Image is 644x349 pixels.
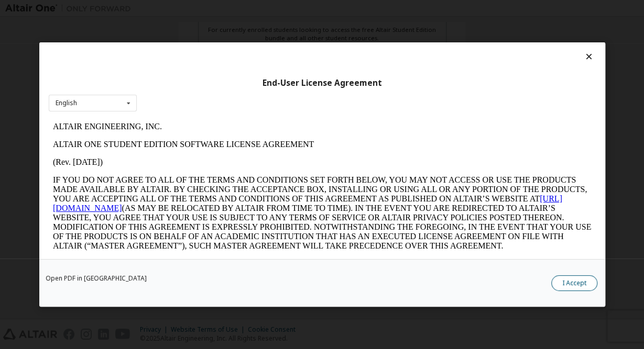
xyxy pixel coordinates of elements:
p: ALTAIR ONE STUDENT EDITION SOFTWARE LICENSE AGREEMENT [4,22,543,31]
p: This Altair One Student Edition Software License Agreement (“Agreement”) is between Altair Engine... [4,141,543,179]
a: [URL][DOMAIN_NAME] [4,76,514,95]
a: Open PDF in [GEOGRAPHIC_DATA] [46,275,147,282]
p: (Rev. [DATE]) [4,40,543,49]
p: ALTAIR ENGINEERING, INC. [4,4,543,14]
div: End-User License Agreement [49,78,596,88]
button: I Accept [551,275,597,291]
div: English [56,100,77,106]
p: IF YOU DO NOT AGREE TO ALL OF THE TERMS AND CONDITIONS SET FORTH BELOW, YOU MAY NOT ACCESS OR USE... [4,58,543,133]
